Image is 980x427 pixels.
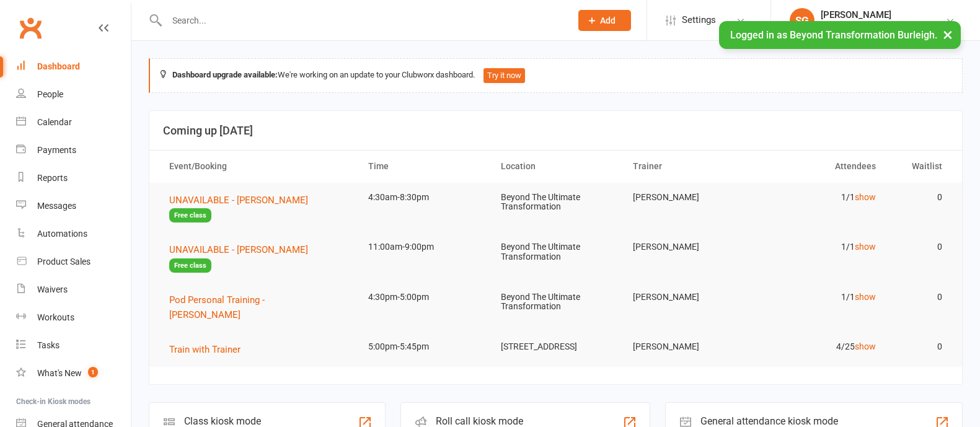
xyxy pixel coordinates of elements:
[16,276,131,304] a: Waivers
[754,283,887,312] td: 1/1
[16,220,131,248] a: Automations
[37,229,87,239] div: Automations
[37,89,63,99] div: People
[16,248,131,276] a: Product Sales
[169,258,211,273] span: Free class
[490,232,622,271] td: Beyond The Ultimate Transformation
[37,312,74,322] div: Workouts
[16,53,131,81] a: Dashboard
[855,341,876,351] a: show
[15,12,46,43] a: Clubworx
[855,242,876,252] a: show
[37,201,76,211] div: Messages
[754,151,887,182] th: Attendees
[169,344,241,355] span: Train with Trainer
[490,283,622,322] td: Beyond The Ultimate Transformation
[357,332,490,361] td: 5:00pm-5:45pm
[887,332,953,361] td: 0
[855,292,876,302] a: show
[357,232,490,262] td: 11:00am-9:00pm
[172,70,278,79] strong: Dashboard upgrade available:
[16,164,131,192] a: Reports
[88,367,98,377] span: 1
[622,151,754,182] th: Trainer
[16,359,131,387] a: What's New1
[436,415,526,427] div: Roll call kiosk mode
[16,108,131,136] a: Calendar
[622,283,754,312] td: [PERSON_NAME]
[357,151,490,182] th: Time
[700,415,838,427] div: General attendance kiosk mode
[622,232,754,262] td: [PERSON_NAME]
[490,183,622,222] td: Beyond The Ultimate Transformation
[357,283,490,312] td: 4:30pm-5:00pm
[37,173,68,183] div: Reports
[357,183,490,212] td: 4:30am-8:30pm
[169,294,265,320] span: Pod Personal Training - [PERSON_NAME]
[754,183,887,212] td: 1/1
[169,193,346,223] button: UNAVAILABLE - [PERSON_NAME]Free class
[169,342,249,357] button: Train with Trainer
[158,151,357,182] th: Event/Booking
[600,15,616,25] span: Add
[682,6,716,34] span: Settings
[730,29,937,41] span: Logged in as Beyond Transformation Burleigh.
[887,151,953,182] th: Waitlist
[37,284,68,294] div: Waivers
[37,368,82,378] div: What's New
[37,340,60,350] div: Tasks
[169,195,308,206] span: UNAVAILABLE - [PERSON_NAME]
[169,293,346,322] button: Pod Personal Training - [PERSON_NAME]
[622,183,754,212] td: [PERSON_NAME]
[887,283,953,312] td: 0
[163,12,562,29] input: Search...
[149,58,963,93] div: We're working on an update to your Clubworx dashboard.
[887,183,953,212] td: 0
[37,117,72,127] div: Calendar
[887,232,953,262] td: 0
[490,151,622,182] th: Location
[790,8,814,33] div: SG
[169,244,308,255] span: UNAVAILABLE - [PERSON_NAME]
[37,145,76,155] div: Payments
[483,68,525,83] button: Try it now
[821,20,945,32] div: Beyond Transformation Burleigh
[937,21,959,48] button: ×
[184,415,261,427] div: Class kiosk mode
[754,232,887,262] td: 1/1
[16,332,131,359] a: Tasks
[169,208,211,222] span: Free class
[622,332,754,361] td: [PERSON_NAME]
[16,81,131,108] a: People
[490,332,622,361] td: [STREET_ADDRESS]
[169,242,346,273] button: UNAVAILABLE - [PERSON_NAME]Free class
[37,257,90,266] div: Product Sales
[821,9,945,20] div: [PERSON_NAME]
[754,332,887,361] td: 4/25
[163,125,948,137] h3: Coming up [DATE]
[855,192,876,202] a: show
[37,61,80,71] div: Dashboard
[578,10,631,31] button: Add
[16,136,131,164] a: Payments
[16,192,131,220] a: Messages
[16,304,131,332] a: Workouts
